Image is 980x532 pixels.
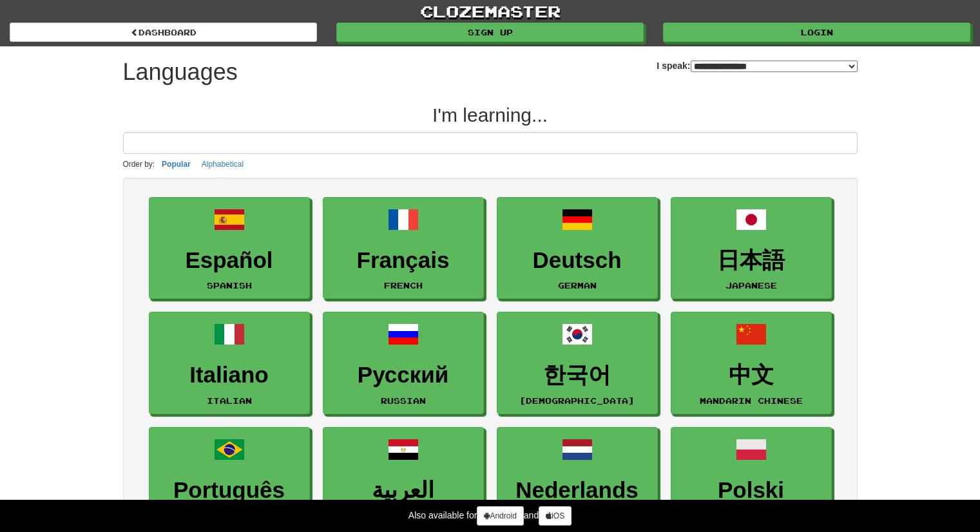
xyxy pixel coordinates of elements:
[158,157,195,171] button: Popular
[10,23,317,42] a: dashboard
[504,248,651,273] h3: Deutsch
[149,197,310,299] a: EspañolSpanish
[678,248,825,273] h3: 日本語
[725,281,777,290] small: Japanese
[123,104,858,126] h2: I'm learning...
[558,281,597,290] small: German
[149,427,310,529] a: PortuguêsPortuguese
[678,478,825,503] h3: Polski
[497,427,658,529] a: NederlandsDutch
[323,197,484,299] a: FrançaisFrench
[678,363,825,388] h3: 中文
[156,363,303,388] h3: Italiano
[671,427,832,529] a: PolskiPolish
[123,160,155,169] small: Order by:
[123,59,238,85] h1: Languages
[497,312,658,414] a: 한국어[DEMOGRAPHIC_DATA]
[198,157,247,171] button: Alphabetical
[700,396,803,405] small: Mandarin Chinese
[323,427,484,529] a: العربيةArabic
[504,478,651,503] h3: Nederlands
[691,61,858,72] select: I speak:
[671,312,832,414] a: 中文Mandarin Chinese
[323,312,484,414] a: РусскийRussian
[497,197,658,299] a: DeutschGerman
[657,59,857,72] label: I speak:
[504,363,651,388] h3: 한국어
[477,506,523,526] a: Android
[149,312,310,414] a: ItalianoItalian
[539,506,572,526] a: iOS
[671,197,832,299] a: 日本語Japanese
[330,478,477,503] h3: العربية
[381,396,426,405] small: Russian
[330,363,477,388] h3: Русский
[663,23,970,42] a: Login
[207,281,252,290] small: Spanish
[156,248,303,273] h3: Español
[519,396,635,405] small: [DEMOGRAPHIC_DATA]
[156,478,303,503] h3: Português
[336,23,644,42] a: Sign up
[384,281,423,290] small: French
[207,396,252,405] small: Italian
[330,248,477,273] h3: Français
